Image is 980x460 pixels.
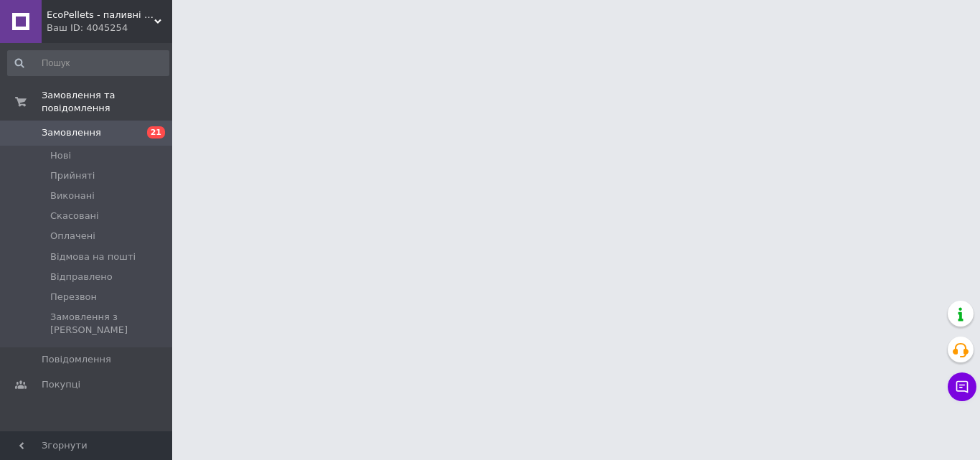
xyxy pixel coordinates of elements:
[50,149,71,162] span: Нові
[50,250,136,263] span: Відмова на пошті
[42,378,80,391] span: Покупці
[50,169,95,182] span: Прийняті
[42,126,101,139] span: Замовлення
[50,271,113,283] span: Відправлено
[7,50,169,76] input: Пошук
[47,9,154,22] span: EcoPellets - паливні пелети та кормові гранули
[948,372,976,401] button: Чат з покупцем
[47,22,172,34] div: Ваш ID: 4045254
[50,291,97,304] span: Перезвон
[147,126,165,139] span: 21
[50,311,168,337] span: Замовлення з [PERSON_NAME]
[50,230,95,243] span: Оплачені
[50,189,95,202] span: Виконані
[42,353,111,366] span: Повідомлення
[50,210,99,222] span: Скасовані
[42,89,172,115] span: Замовлення та повідомлення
